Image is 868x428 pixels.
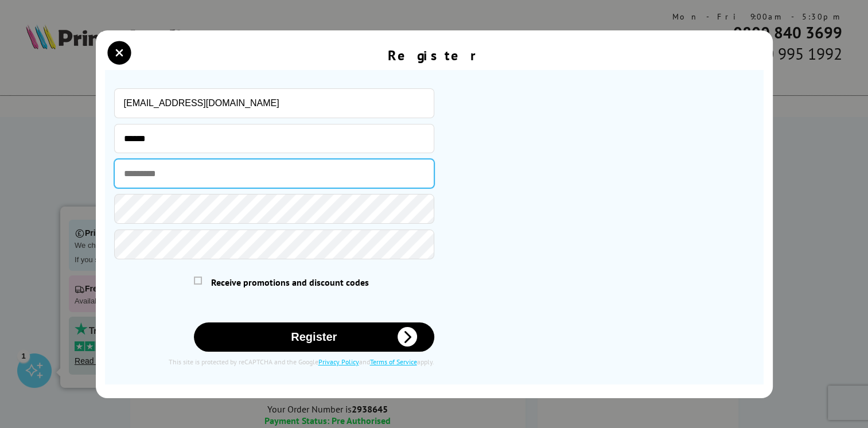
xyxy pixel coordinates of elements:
[211,277,369,288] span: Receive promotions and discount codes
[111,44,128,61] button: close modal
[194,322,434,352] button: Register
[114,357,434,366] div: This site is protected by reCAPTCHA and the Google and apply.
[370,357,417,366] a: Terms of Service
[114,88,434,118] input: Email
[318,357,359,366] a: Privacy Policy
[388,46,480,64] div: Register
